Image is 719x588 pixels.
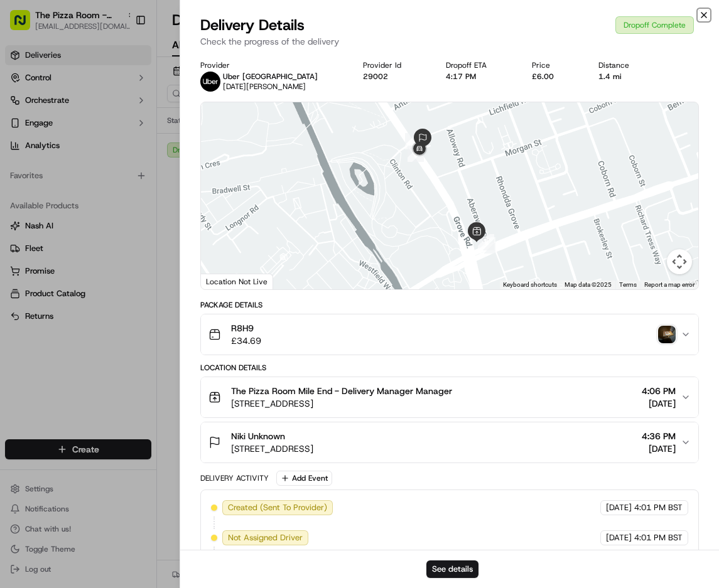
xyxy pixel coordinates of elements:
[176,228,202,238] span: [DATE]
[13,13,38,38] img: Nash
[33,81,226,94] input: Got a question? Start typing here...
[228,502,327,513] span: Created (Sent To Provider)
[101,275,207,298] a: 💻API Documentation
[25,281,96,293] span: Knowledge Base
[204,273,246,289] img: Google
[214,124,229,139] button: Start new chat
[228,532,303,543] span: Not Assigned Driver
[106,282,116,292] div: 💻
[25,229,35,239] img: 1736555255976-a54dd68f-1ca7-489b-9aae-adbdc363a1c4
[223,82,306,92] span: [DATE][PERSON_NAME]
[169,228,173,238] span: •
[195,161,229,176] button: See all
[408,146,424,162] div: 7
[201,314,698,355] button: R8H9£34.69photo_proof_of_delivery image
[644,281,695,288] a: Report a map error
[231,397,452,410] span: [STREET_ADDRESS]
[204,273,246,289] a: Open this area in Google Maps (opens a new window)
[634,502,683,513] span: 4:01 PM BST
[231,430,285,442] span: Niki Unknown
[598,60,654,70] div: Distance
[231,322,261,334] span: R8H9
[446,60,511,70] div: Dropoff ETA
[200,15,305,35] span: Delivery Details
[606,532,632,543] span: [DATE]
[13,183,33,203] img: Bea Lacdao
[642,442,676,455] span: [DATE]
[39,228,166,238] span: [PERSON_NAME] [PERSON_NAME]
[200,473,269,483] div: Delivery Activity
[634,532,683,543] span: 4:01 PM BST
[223,72,318,82] p: Uber [GEOGRAPHIC_DATA]
[532,72,578,82] div: £6.00
[111,195,137,205] span: [DATE]
[658,326,676,343] img: photo_proof_of_delivery image
[57,120,206,132] div: Start new chat
[201,274,273,289] div: Location Not Live
[363,60,426,70] div: Provider Id
[446,72,511,82] div: 4:17 PM
[503,281,557,289] button: Keyboard shortcuts
[13,163,84,173] div: Past conversations
[565,281,612,288] span: Map data ©2025
[13,282,23,292] div: 📗
[89,311,152,321] a: Powered byPylon
[200,60,342,70] div: Provider
[8,275,101,298] a: 📗Knowledge Base
[200,300,699,310] div: Package Details
[642,430,676,442] span: 4:36 PM
[39,195,102,205] span: [PERSON_NAME]
[642,385,676,397] span: 4:06 PM
[25,195,35,205] img: 1736555255976-a54dd68f-1ca7-489b-9aae-adbdc363a1c4
[26,120,49,142] img: 1724597045416-56b7ee45-8013-43a0-a6f9-03cb97ddad50
[13,120,35,142] img: 1736555255976-a54dd68f-1ca7-489b-9aae-adbdc363a1c4
[606,502,632,513] span: [DATE]
[200,35,699,48] p: Check the progress of the delivery
[619,281,637,288] a: Terms (opens in new tab)
[276,471,332,486] button: Add Event
[201,422,698,462] button: Niki Unknown[STREET_ADDRESS]4:36 PM[DATE]
[125,311,152,321] span: Pylon
[598,72,654,82] div: 1.4 mi
[231,334,261,347] span: £34.69
[104,195,109,205] span: •
[426,560,478,578] button: See details
[478,234,494,250] div: 5
[200,363,699,373] div: Location Details
[13,216,33,237] img: Joana Marie Avellanoza
[200,72,220,92] img: uber-new-logo.jpeg
[363,72,388,82] button: 29002
[231,442,313,455] span: [STREET_ADDRESS]
[405,133,421,149] div: 6
[667,249,692,274] button: Map camera controls
[642,397,676,410] span: [DATE]
[532,60,578,70] div: Price
[57,132,173,142] div: We're available if you need us!
[119,281,202,293] span: API Documentation
[231,385,452,397] span: The Pizza Room Mile End - Delivery Manager Manager
[201,377,698,417] button: The Pizza Room Mile End - Delivery Manager Manager[STREET_ADDRESS]4:06 PM[DATE]
[13,50,229,70] p: Welcome 👋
